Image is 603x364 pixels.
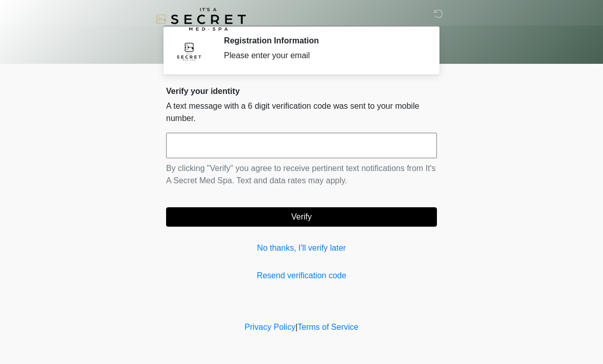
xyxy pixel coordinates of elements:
[224,50,422,62] div: Please enter your email
[166,242,437,254] a: No thanks, I'll verify later
[174,36,204,66] img: Agent Avatar
[245,323,296,331] a: Privacy Policy
[166,100,437,125] p: A text message with a 6 digit verification code was sent to your mobile number.
[224,36,422,45] h2: Registration Information
[166,86,437,96] h2: Verify your identity
[166,270,437,282] a: Resend verification code
[156,8,246,31] img: It's A Secret Med Spa Logo
[166,207,437,227] button: Verify
[295,323,297,331] a: |
[297,323,358,331] a: Terms of Service
[166,162,437,187] p: By clicking "Verify" you agree to receive pertinent text notifications from It's A Secret Med Spa...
